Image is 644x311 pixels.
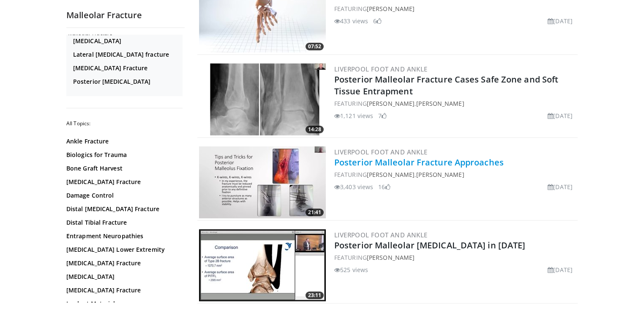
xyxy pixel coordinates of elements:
div: FEATURING [334,253,576,262]
a: Bone Graft Harvest [66,164,180,173]
a: Distal [MEDICAL_DATA] Fracture [66,205,180,213]
a: Posterior [MEDICAL_DATA] [73,77,180,86]
li: [DATE] [548,182,573,191]
li: [DATE] [548,17,573,25]
a: Liverpool Foot and Ankle [334,65,428,73]
a: Posterior Malleolar [MEDICAL_DATA] in [DATE] [334,239,525,251]
li: [DATE] [548,111,573,120]
a: [PERSON_NAME] [416,99,464,107]
span: 14:28 [306,126,324,133]
a: Biologics for Trauma [66,151,180,159]
h2: Malleolar Fracture [66,10,185,21]
a: Implant Materials [66,300,180,308]
a: Lateral [MEDICAL_DATA] fracture [73,50,180,59]
a: [MEDICAL_DATA] Fracture [73,64,180,72]
img: b423cf02-df14-45b0-b552-65c6666c4585.300x170_q85_crop-smart_upscale.jpg [199,229,326,301]
img: 9ae0a341-ee7b-428a-aa0f-6a150934aaa9.300x170_q85_crop-smart_upscale.jpg [199,63,326,135]
span: 23:11 [306,292,324,299]
div: FEATURING , [334,99,576,108]
li: 1,121 views [334,111,373,120]
a: [MEDICAL_DATA] [66,272,180,281]
a: 21:41 [199,146,326,218]
a: [PERSON_NAME] [367,5,415,13]
li: 7 [378,111,387,120]
li: 433 views [334,17,368,25]
div: FEATURING , [334,170,576,179]
span: 07:52 [306,43,324,50]
li: 16 [378,182,390,191]
a: [PERSON_NAME] [367,171,415,179]
a: [MEDICAL_DATA] Lower Extremity [66,245,180,254]
li: 3,403 views [334,182,373,191]
a: [MEDICAL_DATA] Fracture [66,259,180,267]
span: 21:41 [306,209,324,216]
li: [DATE] [548,265,573,274]
a: Liverpool Foot and Ankle [334,231,428,239]
a: 14:28 [199,63,326,135]
a: 23:11 [199,229,326,301]
img: 3043e12c-bae1-46e5-a9ad-99d83092d7e0.300x170_q85_crop-smart_upscale.jpg [199,146,326,218]
a: [PERSON_NAME] [367,253,415,261]
a: Damage Control [66,191,180,200]
a: Liverpool Foot and Ankle [334,148,428,156]
li: 525 views [334,265,368,274]
a: [PERSON_NAME] [416,171,464,179]
a: Posterior Malleolar Fracture Cases Safe Zone and Soft Tissue Entrapment [334,74,558,97]
a: Posterior Malleolar Fracture Approaches [334,157,504,168]
a: Ankle Fracture [66,137,180,146]
a: [MEDICAL_DATA] Fracture [66,286,180,294]
a: Distal Tibial Fracture [66,218,180,227]
h2: All Topics: [66,120,183,127]
a: [MEDICAL_DATA] [73,37,180,45]
div: FEATURING [334,4,576,13]
a: [PERSON_NAME] [367,99,415,107]
a: Entrapment Neuropathies [66,232,180,240]
li: 6 [373,17,382,25]
a: [MEDICAL_DATA] Fracture [66,178,180,186]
